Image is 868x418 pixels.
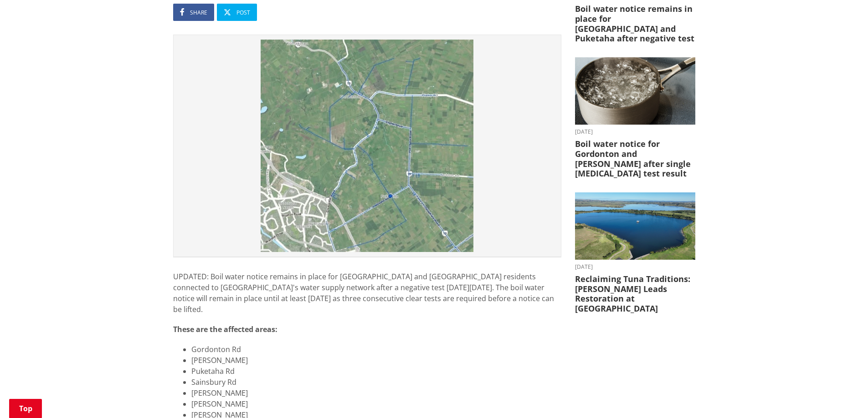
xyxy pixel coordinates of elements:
li: Puketaha Rd [191,366,561,377]
p: UPDATED: Boil water notice remains in place for [GEOGRAPHIC_DATA] and [GEOGRAPHIC_DATA] residents... [173,271,561,315]
a: boil water notice gordonton puketaha [DATE] Boil water notice for Gordonton and [PERSON_NAME] aft... [575,57,695,179]
iframe: Messenger Launcher [826,380,859,413]
a: Post [217,4,257,21]
h3: Boil water notice remains in place for [GEOGRAPHIC_DATA] and Puketaha after negative test [575,4,695,43]
span: Share [190,9,207,16]
img: Lake Waahi (Lake Puketirini in the foreground) [575,192,695,260]
img: boil water notice [575,57,695,125]
li: Sainsbury Rd [191,377,561,388]
a: [DATE] Reclaiming Tuna Traditions: [PERSON_NAME] Leads Restoration at [GEOGRAPHIC_DATA] [575,192,695,314]
a: Top [9,399,42,418]
time: [DATE] [575,264,695,270]
time: [DATE] [575,129,695,135]
a: Share [173,4,214,21]
li: Gordonton Rd [191,344,561,355]
li: [PERSON_NAME] [191,388,561,398]
img: Image [178,40,556,252]
span: Post [236,9,250,16]
h3: Reclaiming Tuna Traditions: [PERSON_NAME] Leads Restoration at [GEOGRAPHIC_DATA] [575,274,695,313]
h3: Boil water notice for Gordonton and [PERSON_NAME] after single [MEDICAL_DATA] test result [575,139,695,178]
li: [PERSON_NAME] [191,398,561,409]
li: [PERSON_NAME] [191,355,561,366]
strong: These are the affected areas: [173,324,277,334]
